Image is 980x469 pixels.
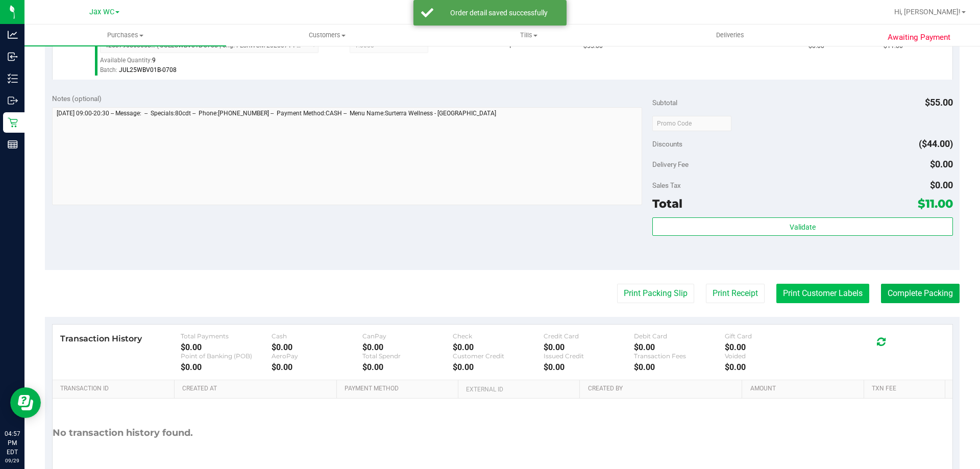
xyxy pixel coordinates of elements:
[652,217,952,236] button: Validate
[634,342,725,352] div: $0.00
[8,95,18,106] inline-svg: Outbound
[634,362,725,372] div: $0.00
[272,332,362,340] div: Cash
[181,342,272,352] div: $0.00
[8,117,18,128] inline-svg: Retail
[919,138,953,149] span: ($44.00)
[881,284,960,303] button: Complete Packing
[544,362,634,372] div: $0.00
[888,32,950,43] span: Awaiting Payment
[362,342,453,352] div: $0.00
[60,385,170,393] a: Transaction ID
[100,66,117,73] span: Batch:
[725,362,816,372] div: $0.00
[652,160,689,168] span: Delivery Fee
[634,332,725,340] div: Debit Card
[100,53,330,73] div: Available Quantity:
[652,135,682,153] span: Discounts
[652,98,677,107] span: Subtotal
[750,385,860,393] a: Amount
[544,342,634,352] div: $0.00
[544,332,634,340] div: Credit Card
[226,24,428,46] a: Customers
[119,66,177,73] span: JUL25WBV01B-0708
[8,52,18,62] inline-svg: Inbound
[181,352,272,360] div: Point of Banking (POB)
[181,332,272,340] div: Total Payments
[790,223,816,231] span: Validate
[181,362,272,372] div: $0.00
[925,97,953,108] span: $55.00
[8,30,18,40] inline-svg: Analytics
[362,362,453,372] div: $0.00
[453,332,544,340] div: Check
[5,429,20,457] p: 04:57 PM EDT
[8,139,18,150] inline-svg: Reports
[458,380,579,399] th: External ID
[8,73,18,84] inline-svg: Inventory
[776,284,869,303] button: Print Customer Labels
[428,24,629,46] a: Tills
[634,352,725,360] div: Transaction Fees
[5,457,20,464] p: 09/29
[725,342,816,352] div: $0.00
[706,284,765,303] button: Print Receipt
[894,8,961,16] span: Hi, [PERSON_NAME]!
[227,31,427,40] span: Customers
[362,352,453,360] div: Total Spendr
[272,352,362,360] div: AeroPay
[872,385,941,393] a: Txn Fee
[918,196,953,211] span: $11.00
[24,24,226,46] a: Purchases
[930,159,953,169] span: $0.00
[24,31,226,40] span: Purchases
[453,362,544,372] div: $0.00
[439,8,559,18] div: Order detail saved successfully
[152,57,156,64] span: 9
[652,196,682,211] span: Total
[53,399,193,467] div: No transaction history found.
[272,362,362,372] div: $0.00
[428,31,629,40] span: Tills
[725,332,816,340] div: Gift Card
[652,116,731,131] input: Promo Code
[453,342,544,352] div: $0.00
[702,31,758,40] span: Deliveries
[617,284,694,303] button: Print Packing Slip
[629,24,831,46] a: Deliveries
[588,385,738,393] a: Created By
[362,332,453,340] div: CanPay
[453,352,544,360] div: Customer Credit
[89,8,114,16] span: Jax WC
[725,352,816,360] div: Voided
[652,181,681,189] span: Sales Tax
[930,180,953,190] span: $0.00
[52,94,102,103] span: Notes (optional)
[345,385,454,393] a: Payment Method
[182,385,332,393] a: Created At
[544,352,634,360] div: Issued Credit
[272,342,362,352] div: $0.00
[10,387,41,418] iframe: Resource center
